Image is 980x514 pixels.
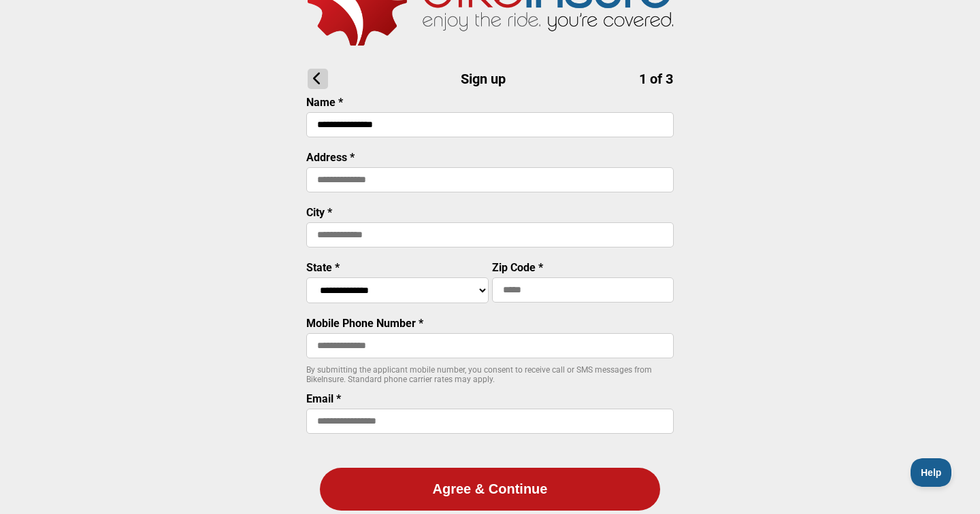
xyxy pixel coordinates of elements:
h1: Sign up [308,69,673,89]
label: Address * [306,151,355,164]
label: Zip Code * [492,261,543,274]
label: Email * [306,392,341,405]
label: Mobile Phone Number * [306,317,423,330]
button: Agree & Continue [320,468,660,511]
label: State * [306,261,340,274]
label: City * [306,206,332,219]
p: By submitting the applicant mobile number, you consent to receive call or SMS messages from BikeI... [306,365,674,384]
label: Name * [306,96,343,109]
iframe: Toggle Customer Support [911,458,953,487]
span: 1 of 3 [639,71,673,87]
